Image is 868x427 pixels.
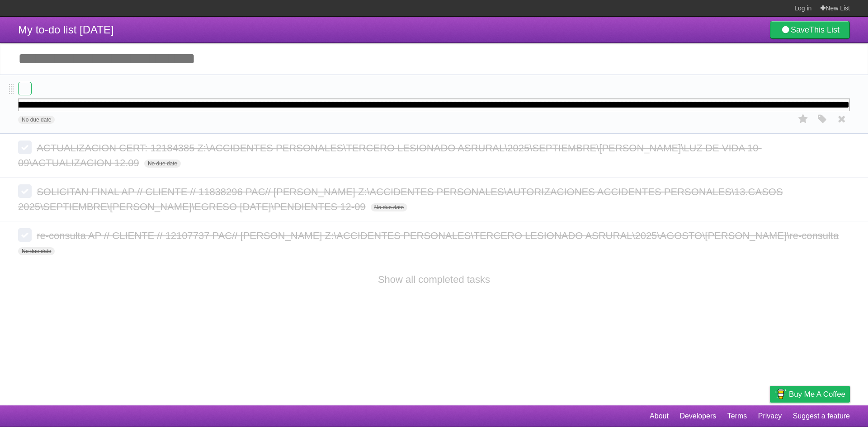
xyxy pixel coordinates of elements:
[144,160,181,168] span: No due date
[378,274,490,285] a: Show all completed tasks
[774,386,787,402] img: Buy me a coffee
[37,230,841,241] span: re-consulta AP // CLIENTE // 12107737 PAC// [PERSON_NAME] Z:\ACCIDENTES PERSONALES\TERCERO LESION...
[758,408,782,425] a: Privacy
[770,21,850,39] a: SaveThis List
[371,203,407,211] span: No due date
[18,184,32,198] label: Done
[18,141,32,154] label: Done
[18,247,55,255] span: No due date
[18,142,762,169] span: ACTUALIZACION CERT: 12184385 Z:\ACCIDENTES PERSONALES\TERCERO LESIONADO ASRURAL\2025\SEPTIEMBRE\[...
[795,112,812,127] label: Star task
[770,386,850,403] a: Buy me a coffee
[18,82,32,95] label: Done
[650,408,669,425] a: About
[727,408,747,425] a: Terms
[679,408,716,425] a: Developers
[793,408,850,425] a: Suggest a feature
[789,386,845,402] span: Buy me a coffee
[18,23,114,36] span: My to-do list [DATE]
[18,186,783,212] span: SOLICITAN FINAL AP // CLIENTE // 11838296 PAC// [PERSON_NAME] Z:\ACCIDENTES PERSONALES\AUTORIZACI...
[18,116,55,124] span: No due date
[809,25,840,34] b: This List
[18,228,32,242] label: Done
